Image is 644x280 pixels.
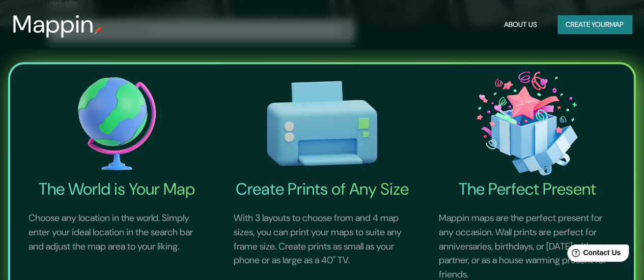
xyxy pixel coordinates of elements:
[16,68,217,179] img: The World is Your Map-icon
[427,179,628,199] h4: The Perfect Present
[557,15,632,34] button: Create yourmap
[221,179,423,199] h4: Create Prints of Any Size
[221,199,423,279] p: With 3 layouts to choose from and 4 map sizes, you can print your maps to suite any frame size. C...
[16,199,217,266] p: Choose any location in the world. Simply enter your ideal location in the search bar and adjust t...
[500,15,541,34] button: About Us
[16,179,217,199] h4: The World is Your Map
[94,26,102,35] img: mappin-pin
[12,10,94,39] h3: Mappin
[553,240,633,269] iframe: Help widget launcher
[221,68,423,179] img: Create Prints of Any Size-icon
[427,68,628,179] img: The Perfect Present-icon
